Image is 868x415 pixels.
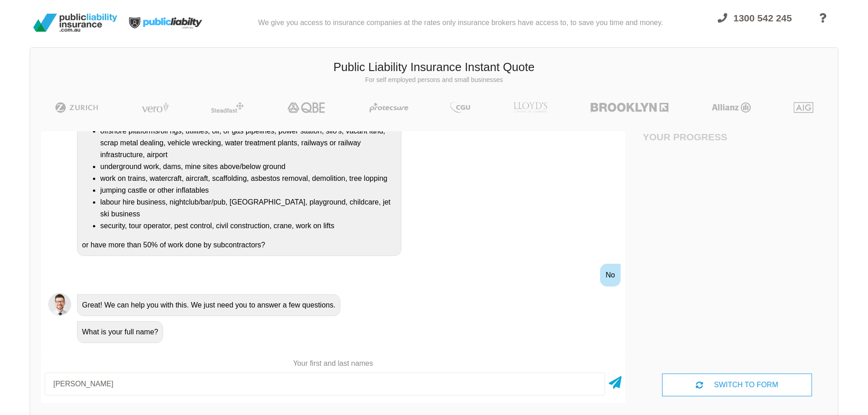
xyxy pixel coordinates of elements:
[100,173,396,184] li: work on trains, watercraft, aircraft, scaffolding, asbestos removal, demolition, tree lopping
[662,374,812,396] div: SWITCH TO FORM
[282,102,331,113] img: QBE | Public Liability Insurance
[207,102,247,113] img: Steadfast | Public Liability Insurance
[447,102,474,113] img: CGU | Public Liability Insurance
[30,10,121,36] img: Public Liability Insurance
[77,321,163,343] div: What is your full name?
[37,59,831,76] h3: Public Liability Insurance Instant Quote
[100,125,396,161] li: offshore platforms/oil rigs, utilities, oil, or gas pipelines, power station, silo's, vacant land...
[258,4,663,42] div: We give you access to insurance companies at the rates only insurance brokers have access to, to ...
[643,131,737,143] h4: Your Progress
[587,102,672,113] img: Brooklyn | Public Liability Insurance
[100,196,396,220] li: labour hire business, nightclub/bar/pub, [GEOGRAPHIC_DATA], playground, childcare, jet ski business
[366,102,412,113] img: Protecsure | Public Liability Insurance
[51,102,103,113] img: Zurich | Public Liability Insurance
[121,4,212,42] img: Public Liability Insurance Light
[77,85,401,256] div: Do you undertake any work on or operate a business that is/has a: or have more than 50% of work d...
[790,102,817,113] img: AIG | Public Liability Insurance
[707,102,755,113] img: Allianz | Public Liability Insurance
[138,102,173,113] img: Vero | Public Liability Insurance
[508,102,552,113] img: LLOYD's | Public Liability Insurance
[37,76,831,85] p: For self employed persons and small businesses
[100,161,396,173] li: underground work, dams, mine sites above/below ground
[100,220,396,232] li: security, tour operator, pest control, civil construction, crane, work on lifts
[734,13,792,23] span: 1300 542 245
[48,293,71,316] img: Chatbot | PLI
[45,373,605,395] input: Your first and last names
[709,7,800,42] a: 1300 542 245
[600,264,620,287] div: No
[100,184,396,196] li: jumping castle or other inflatables
[41,359,625,369] p: Your first and last names
[77,294,340,316] div: Great! We can help you with this. We just need you to answer a few questions.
